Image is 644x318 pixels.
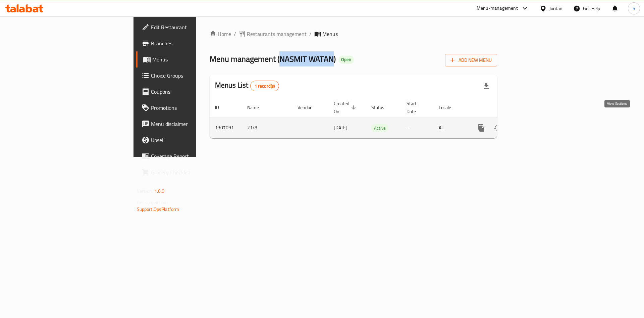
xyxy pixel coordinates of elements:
[371,124,388,132] span: Active
[151,168,236,176] span: Grocery Checklist
[477,4,518,12] div: Menu-management
[439,103,460,111] span: Locale
[136,116,241,132] a: Menu disclaimer
[136,51,241,67] a: Menus
[137,205,179,214] a: Support.OpsPlatform
[549,5,562,12] div: Jordan
[338,57,354,62] span: Open
[210,97,543,138] table: enhanced table
[478,78,494,94] div: Export file
[298,103,320,111] span: Vendor
[334,99,358,116] span: Created On
[473,120,489,136] button: more
[250,81,279,91] div: Total records count
[247,30,307,38] span: Restaurants management
[136,132,241,148] a: Upsell
[151,136,236,144] span: Upsell
[247,103,268,111] span: Name
[136,84,241,100] a: Coupons
[137,187,153,195] span: Version:
[154,187,165,195] span: 1.0.0
[136,148,241,164] a: Coverage Report
[136,67,241,84] a: Choice Groups
[433,118,468,138] td: All
[210,30,497,38] nav: breadcrumb
[151,104,236,112] span: Promotions
[242,118,292,138] td: 21/8
[334,123,347,132] span: [DATE]
[136,164,241,180] a: Grocery Checklist
[633,5,635,12] span: S
[468,97,543,118] th: Actions
[407,99,425,116] span: Start Date
[239,30,307,38] a: Restaurants management
[152,55,236,63] span: Menus
[215,80,279,91] h2: Menus List
[322,30,338,38] span: Menus
[137,198,168,207] span: Get support on:
[251,83,279,89] span: 1 record(s)
[151,120,236,128] span: Menu disclaimer
[371,124,388,132] div: Active
[151,152,236,160] span: Coverage Report
[210,51,336,66] span: Menu management ( NASMIT WATAN )
[445,54,497,66] button: Add New Menu
[489,120,505,136] button: Change Status
[338,56,354,64] div: Open
[136,19,241,35] a: Edit Restaurant
[401,118,433,138] td: -
[450,56,492,64] span: Add New Menu
[215,103,228,111] span: ID
[151,88,236,96] span: Coupons
[151,23,236,31] span: Edit Restaurant
[151,72,236,80] span: Choice Groups
[309,30,312,38] li: /
[136,100,241,116] a: Promotions
[136,35,241,51] a: Branches
[371,103,393,111] span: Status
[151,39,236,47] span: Branches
